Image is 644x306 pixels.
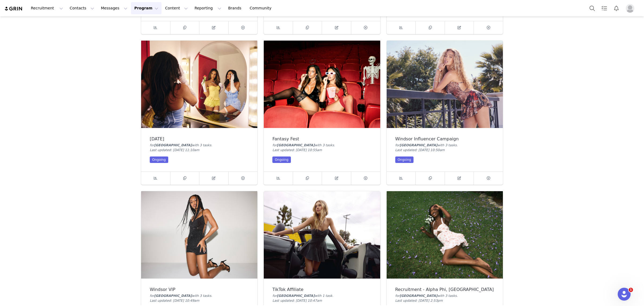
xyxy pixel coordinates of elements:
[455,294,457,298] span: s
[131,2,162,14] button: Program
[67,2,97,14] button: Contacts
[387,191,503,279] img: Recruitment - Alpha Phi, Western University
[618,288,631,301] iframe: Intercom live chat
[264,41,380,128] img: Fantasy Fest
[150,293,249,298] div: for with 3 task .
[272,156,291,163] div: Ongoing
[141,191,257,279] img: Windsor VIP
[162,2,191,14] button: Content
[272,137,371,141] div: Fantasy Fest
[191,2,225,14] button: Reporting
[400,143,437,147] span: [GEOGRAPHIC_DATA]
[141,41,257,128] img: Halloween 2025
[598,2,610,14] a: Tasks
[225,2,246,14] a: Brands
[272,293,371,298] div: for with 1 task .
[272,148,371,152] div: Last updated: [DATE] 10:55am
[623,4,640,13] button: Profile
[150,137,249,141] div: [DATE]
[150,287,249,292] div: Windsor VIP
[610,2,622,14] button: Notifications
[332,143,334,147] span: s
[150,156,168,163] div: Ongoing
[98,2,131,14] button: Messages
[210,143,211,147] span: s
[395,143,494,148] div: for with 3 task .
[395,148,494,152] div: Last updated: [DATE] 10:50am
[395,156,414,163] div: Ongoing
[150,298,249,303] div: Last updated: [DATE] 10:49am
[586,2,598,14] button: Search
[4,6,23,11] img: grin logo
[400,294,437,298] span: [GEOGRAPHIC_DATA]
[247,2,277,14] a: Community
[395,293,494,298] div: for with 3 task .
[395,287,494,292] div: Recruitment - Alpha Phi, [GEOGRAPHIC_DATA]
[387,41,503,128] img: Windsor Influencer Campaign
[150,143,249,148] div: for with 3 task .
[395,137,494,141] div: Windsor Influencer Campaign
[277,143,315,147] span: [GEOGRAPHIC_DATA]
[154,143,192,147] span: [GEOGRAPHIC_DATA]
[277,294,315,298] span: [GEOGRAPHIC_DATA]
[272,287,371,292] div: TikTok Affiliate
[629,288,633,292] span: 1
[272,143,371,148] div: for with 3 task .
[455,143,457,147] span: s
[626,4,634,13] img: placeholder-profile.jpg
[28,2,66,14] button: Recruitment
[210,294,211,298] span: s
[272,298,371,303] div: Last updated: [DATE] 10:47am
[150,148,249,152] div: Last updated: [DATE] 11:10am
[264,191,380,279] img: TikTok Affiliate
[154,294,192,298] span: [GEOGRAPHIC_DATA]
[395,298,494,303] div: Last updated: [DATE] 2:53pm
